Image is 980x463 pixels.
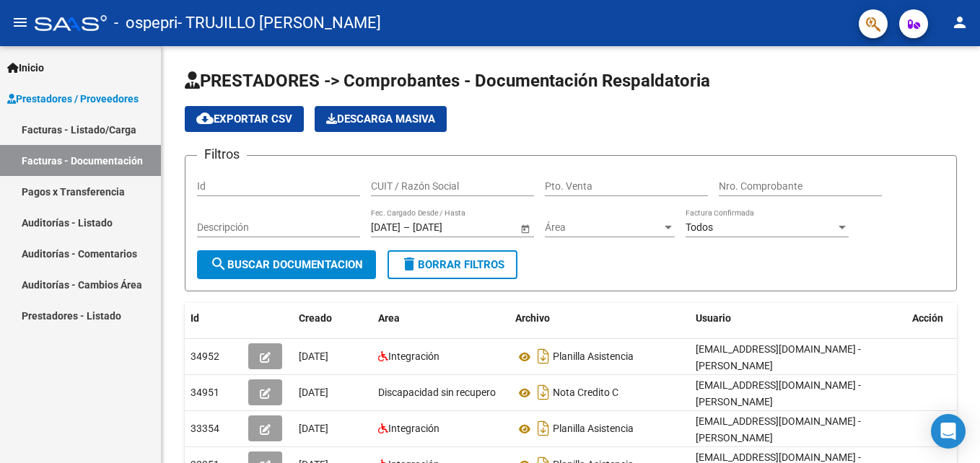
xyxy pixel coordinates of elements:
[690,303,906,334] datatable-header-cell: Usuario
[931,414,966,449] div: Open Intercom Messenger
[534,345,553,368] i: Descargar documento
[197,144,247,164] h3: Filtros
[7,91,139,107] span: Prestadores / Proveedores
[299,423,328,434] span: [DATE]
[388,250,517,279] button: Borrar Filtros
[388,350,439,362] span: Integración
[403,221,410,234] span: –
[299,387,328,398] span: [DATE]
[378,387,496,398] span: Discapacidad sin recupero
[299,350,328,362] span: [DATE]
[197,250,376,279] button: Buscar Documentacion
[196,110,214,127] mat-icon: cloud_download
[315,106,447,132] app-download-masive: Descarga masiva de comprobantes (adjuntos)
[951,14,968,31] mat-icon: person
[545,221,662,234] span: Área
[401,258,504,271] span: Borrar Filtros
[534,381,553,404] i: Descargar documento
[191,387,219,398] span: 34951
[388,423,439,434] span: Integración
[534,417,553,440] i: Descargar documento
[210,258,363,271] span: Buscar Documentacion
[906,303,979,334] datatable-header-cell: Acción
[191,423,219,434] span: 33354
[372,303,509,334] datatable-header-cell: Area
[191,312,199,324] span: Id
[378,312,400,324] span: Area
[686,221,713,233] span: Todos
[178,7,381,39] span: - TRUJILLO [PERSON_NAME]
[515,312,550,324] span: Archivo
[696,415,861,444] span: [EMAIL_ADDRESS][DOMAIN_NAME] - [PERSON_NAME]
[185,303,242,334] datatable-header-cell: Id
[509,303,690,334] datatable-header-cell: Archivo
[517,221,533,236] button: Open calendar
[553,351,634,363] span: Planilla Asistencia
[912,312,943,324] span: Acción
[293,303,372,334] datatable-header-cell: Creado
[196,113,292,125] span: Exportar CSV
[299,312,332,324] span: Creado
[696,343,861,371] span: [EMAIL_ADDRESS][DOMAIN_NAME] - [PERSON_NAME]
[12,14,29,31] mat-icon: menu
[413,221,484,234] input: Fecha fin
[371,221,401,234] input: Fecha inicio
[696,312,731,324] span: Usuario
[315,106,447,132] button: Descarga Masiva
[210,255,227,273] mat-icon: search
[114,7,178,39] span: - ospepri
[401,255,418,273] mat-icon: delete
[553,387,618,399] span: Nota Credito C
[191,350,219,362] span: 34952
[553,423,634,435] span: Planilla Asistencia
[185,71,710,91] span: PRESTADORES -> Comprobantes - Documentación Respaldatoria
[326,113,435,125] span: Descarga Masiva
[185,106,304,132] button: Exportar CSV
[696,379,861,407] span: [EMAIL_ADDRESS][DOMAIN_NAME] - [PERSON_NAME]
[7,60,44,76] span: Inicio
